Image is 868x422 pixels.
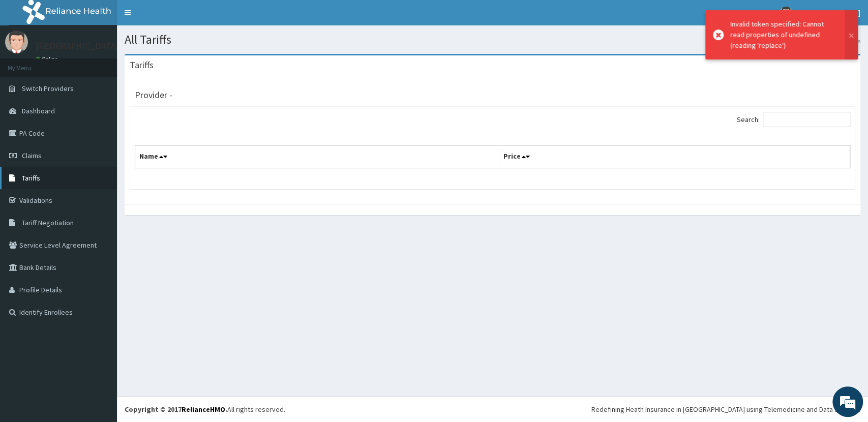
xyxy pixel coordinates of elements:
span: Tariffs [22,173,40,183]
th: Name [135,145,499,169]
th: Price [499,145,850,169]
strong: Copyright © 2017 . [125,405,227,414]
img: User Image [5,31,28,53]
div: Invalid token specified: Cannot read properties of undefined (reading 'replace') [730,19,835,51]
h3: Tariffs [130,61,154,70]
input: Search: [763,112,850,127]
a: RelianceHMO [182,405,225,414]
span: [GEOGRAPHIC_DATA] [798,8,860,17]
a: Online [36,55,60,63]
footer: All rights reserved. [117,396,868,422]
span: Switch Providers [22,84,74,93]
span: Tariff Negotiation [22,218,74,227]
h3: Provider - [135,91,172,100]
h1: All Tariffs [125,33,860,46]
span: Dashboard [22,106,55,115]
span: Claims [22,151,42,160]
p: [GEOGRAPHIC_DATA] [36,41,119,50]
label: Search: [737,112,850,127]
img: User Image [780,7,792,19]
div: Redefining Heath Insurance in [GEOGRAPHIC_DATA] using Telemedicine and Data Science! [591,404,860,414]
